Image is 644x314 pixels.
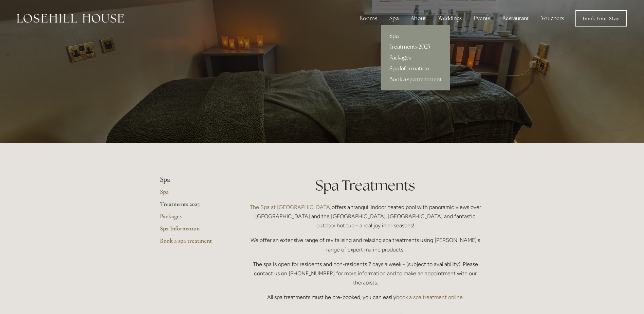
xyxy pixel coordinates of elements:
div: Spa [384,12,404,25]
a: Book a spa treatment [381,74,450,85]
a: Treatments 2025 [381,41,450,52]
p: The spa is open for residents and non-residents 7 days a week - (subject to availability). Please... [246,260,484,287]
li: Spa [160,175,225,184]
a: The Spa at [GEOGRAPHIC_DATA] [250,204,332,210]
a: Book Your Stay [575,10,627,27]
div: About [405,12,431,25]
a: Treatments 2025 [160,200,225,212]
p: We offer an extensive range of revitalising and relaxing spa treatments using [PERSON_NAME]'s ran... [246,235,484,254]
div: Weddings [433,12,467,25]
p: offers a tranquil indoor heated pool with panoramic views over [GEOGRAPHIC_DATA] and the [GEOGRAP... [246,203,484,230]
p: All spa treatments must be pre-booked, you can easily . [246,293,484,302]
a: Spa [160,188,225,200]
h1: Spa Treatments [246,175,484,195]
div: Restaurant [497,12,534,25]
div: Rooms [354,12,383,25]
a: Book a spa treatment [160,237,225,249]
a: Spa [381,31,450,41]
a: Spa Information [381,63,450,74]
a: Spa Information [160,225,225,237]
a: Packages [381,52,450,63]
img: Losehill House [17,14,124,23]
a: Packages [160,212,225,225]
div: Events [468,12,496,25]
a: Vouchers [536,12,569,25]
a: book a spa treatment online [396,294,463,300]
